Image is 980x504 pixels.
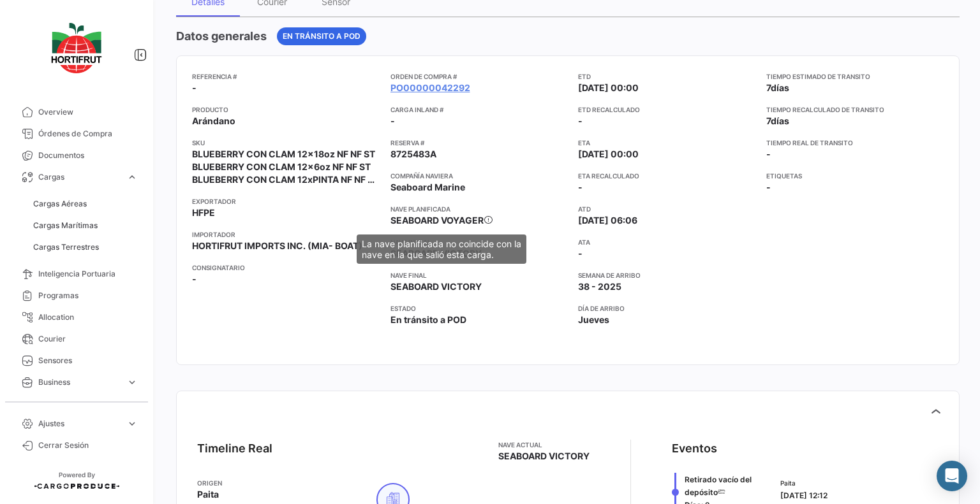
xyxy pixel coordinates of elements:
span: 8725483A [390,148,436,161]
span: Business [38,377,121,388]
app-card-info-title: Origen [197,478,222,488]
app-card-info-title: Etiquetas [766,171,944,181]
span: BLUEBERRY CON CLAM 12x18oz NF NF ST [192,148,375,161]
app-card-info-title: ETA [578,138,756,148]
span: Cargas Marítimas [33,220,98,231]
span: 7 [766,82,771,93]
app-card-info-title: Referencia # [192,71,380,82]
span: expand_more [126,418,138,429]
span: - [578,115,583,126]
span: - [192,82,197,94]
span: días [771,82,789,93]
app-card-info-title: Exportador [192,196,380,206]
span: En tránsito a POD [283,31,360,42]
app-card-info-title: ATA [578,237,756,247]
span: Arándano [192,115,235,127]
h4: Datos generales [176,27,267,45]
app-card-info-title: Nave actual [498,440,590,450]
a: Cargas Aéreas [28,194,143,213]
span: expand_more [126,171,138,183]
span: Courier [38,333,138,345]
app-card-info-title: Tiempo real de transito [766,138,944,148]
app-card-info-title: ETD Recalculado [578,104,756,115]
span: Programas [38,290,138,301]
span: Allocation [38,312,138,323]
app-card-info-title: SKU [192,138,380,148]
span: Cargas Terrestres [33,241,99,253]
span: En tránsito a POD [390,313,466,326]
span: HORTIFRUT IMPORTS INC. (MIA- BOAT) [192,240,362,252]
span: 7 [766,115,771,126]
a: Cargas Marítimas [28,216,143,235]
span: Órdenes de Compra [38,128,138,140]
span: - [766,181,771,194]
app-card-info-title: ETA Recalculado [578,171,756,181]
app-card-info-title: Importador [192,229,380,240]
span: Retirado vacío del depósito [685,475,752,497]
span: Ajustes [38,418,121,429]
a: Programas [10,285,143,306]
span: - [766,148,771,159]
app-card-info-title: Tiempo recalculado de transito [766,104,944,115]
a: Inteligencia Portuaria [10,263,143,285]
span: Documentos [38,150,138,161]
app-card-info-title: Producto [192,104,380,115]
span: [DATE] 06:06 [578,214,637,227]
span: SEABOARD VOYAGER [390,215,484,226]
app-card-info-title: Nave planificada [390,204,568,214]
div: Abrir Intercom Messenger [937,461,967,491]
span: expand_more [126,377,138,388]
div: La nave planificada no coincide con la nave en la que salió esta carga. [357,234,526,264]
span: BLUEBERRY CON CLAM 12xPINTA NF NF ST LP [192,173,380,186]
app-card-info-title: Tiempo estimado de transito [766,71,944,82]
app-card-info-title: ATD [578,204,756,214]
a: PO00000042292 [390,82,470,94]
app-card-info-title: Orden de Compra # [390,71,568,82]
app-card-info-title: Consignatario [192,263,380,273]
span: BLUEBERRY CON CLAM 12x6oz NF NF ST [192,161,371,173]
app-card-info-title: Carga inland # [390,104,568,115]
span: [DATE] 00:00 [578,148,639,161]
span: Seaboard Marine [390,181,465,194]
span: - [192,273,197,285]
app-card-info-title: Reserva # [390,138,568,148]
app-card-info-title: Día de Arribo [578,303,756,313]
app-card-info-title: ETD [578,71,756,82]
span: Inteligencia Portuaria [38,268,138,280]
a: Courier [10,328,143,350]
span: Cargas Aéreas [33,198,87,210]
app-card-info-title: Compañía naviera [390,171,568,181]
span: Jueves [578,313,609,326]
span: [DATE] 12:12 [780,491,828,500]
span: Overview [38,106,138,118]
a: Órdenes de Compra [10,123,143,145]
span: Sensores [38,355,138,366]
span: Cerrar Sesión [38,440,138,451]
span: SEABOARD VICTORY [498,450,590,463]
div: Timeline Real [197,440,272,457]
app-card-info-title: Semana de Arribo [578,270,756,280]
div: Eventos [672,440,717,457]
img: logo-hortifrut.svg [45,15,108,81]
a: Sensores [10,350,143,371]
app-card-info-title: Nave final [390,270,568,280]
span: Cargas [38,171,121,183]
span: 38 - 2025 [578,280,621,293]
span: HFPE [192,206,215,219]
span: - [390,115,395,127]
span: días [771,115,789,126]
a: Cargas Terrestres [28,238,143,257]
span: - [578,182,583,192]
span: Paita [197,488,219,501]
a: Documentos [10,145,143,166]
app-card-info-title: Estado [390,303,568,313]
a: Overview [10,101,143,123]
span: SEABOARD VICTORY [390,280,482,293]
span: Paita [780,478,828,488]
a: Allocation [10,306,143,328]
span: [DATE] 00:00 [578,82,639,94]
span: - [578,247,583,260]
